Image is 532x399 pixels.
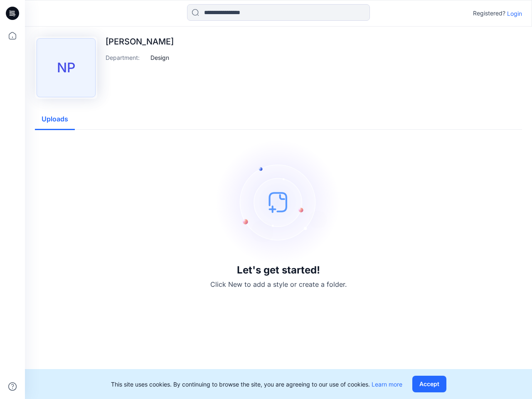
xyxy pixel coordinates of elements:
button: Accept [412,376,446,392]
h3: Let's get started! [237,264,320,276]
p: Department : [106,53,147,62]
button: Uploads [35,109,75,130]
img: empty-state-image.svg [216,140,341,264]
p: [PERSON_NAME] [106,37,174,47]
p: Login [507,9,522,18]
a: Learn more [372,381,402,388]
div: NP [37,38,96,97]
p: Registered? [473,8,505,18]
p: This site uses cookies. By continuing to browse the site, you are agreeing to our use of cookies. [111,380,402,389]
p: Design [150,53,169,62]
p: Click New to add a style or create a folder. [210,279,347,289]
